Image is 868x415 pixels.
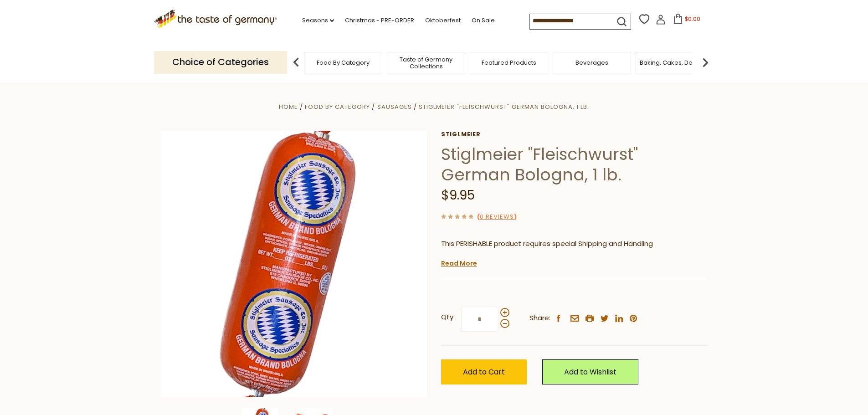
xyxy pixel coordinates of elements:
[441,186,475,204] span: $9.95
[575,59,608,66] a: Beverages
[425,15,461,26] a: Oktoberfest
[390,56,462,70] a: Taste of Germany Collections
[477,212,517,221] span: ( )
[345,15,414,26] a: Christmas - PRE-ORDER
[441,144,708,185] h1: Stiglmeier "Fleischwurst" German Bologna, 1 lb.
[441,131,708,138] a: Stiglmeier
[542,359,638,384] a: Add to Wishlist
[668,14,706,27] button: $0.00
[482,59,536,66] a: Featured Products
[463,367,505,377] span: Add to Cart
[305,102,370,111] a: Food By Category
[529,313,550,324] span: Share:
[461,307,498,332] input: Qty:
[161,131,427,397] img: Stiglmeier "Fleischwurst" German Bologna, 1 lb.
[472,15,495,26] a: On Sale
[377,102,412,111] a: Sausages
[287,53,305,72] img: previous arrow
[302,15,334,26] a: Seasons
[317,59,370,66] a: Food By Category
[441,359,527,384] button: Add to Cart
[419,102,589,111] a: Stiglmeier "Fleischwurst" German Bologna, 1 lb.
[279,102,298,111] a: Home
[685,15,700,23] span: $0.00
[480,212,514,222] a: 0 Reviews
[154,51,287,73] p: Choice of Categories
[441,259,477,268] a: Read More
[441,312,455,323] strong: Qty:
[441,238,708,250] p: This PERISHABLE product requires special Shipping and Handling
[640,59,710,66] a: Baking, Cakes, Desserts
[696,53,714,72] img: next arrow
[450,256,708,268] li: We will ship this product in heat-protective packaging and ice.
